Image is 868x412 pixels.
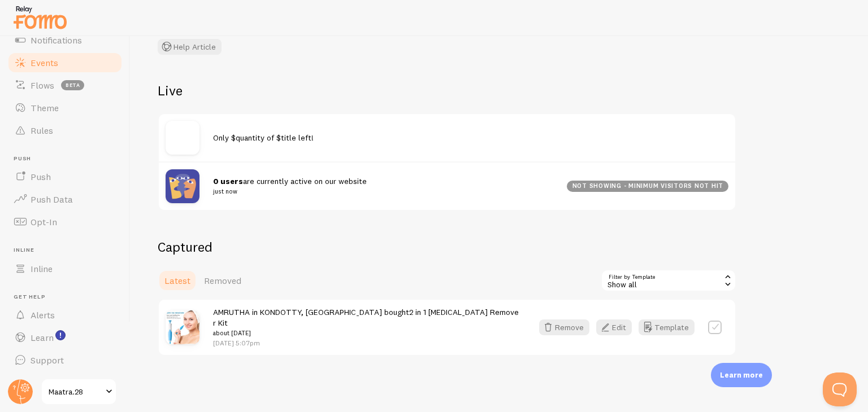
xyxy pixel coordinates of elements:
[158,269,197,292] a: Latest
[823,372,857,406] iframe: Help Scout Beacon - Open
[213,176,243,186] strong: 0 users
[601,269,736,292] div: Show all
[7,165,123,188] a: Push
[7,74,123,97] a: Flows beta
[31,125,53,136] span: Rules
[12,3,68,32] img: fomo-relay-logo-orange.svg
[639,319,695,335] button: Template
[166,169,199,203] img: pageviews.png
[7,326,123,349] a: Learn
[14,293,123,301] span: Get Help
[7,188,123,211] a: Push Data
[213,307,519,328] a: 2 in 1 [MEDICAL_DATA] Remover Kit
[158,39,222,55] button: Help Article
[7,51,123,74] a: Events
[197,269,248,292] a: Removed
[7,97,123,119] a: Theme
[567,181,728,192] div: not showing - minimum visitors not hit
[720,370,763,380] p: Learn more
[31,332,54,343] span: Learn
[7,211,123,233] a: Opt-In
[31,34,82,46] span: Notifications
[7,304,123,326] a: Alerts
[158,238,736,256] h2: Captured
[31,354,64,366] span: Support
[31,102,59,113] span: Theme
[14,155,123,163] span: Push
[213,338,519,348] p: [DATE] 5:07pm
[31,309,55,321] span: Alerts
[7,29,123,51] a: Notifications
[158,82,736,99] h2: Live
[14,247,123,254] span: Inline
[164,275,190,286] span: Latest
[31,171,51,182] span: Push
[539,319,589,335] button: Remove
[7,349,123,371] a: Support
[31,216,57,227] span: Opt-In
[31,194,73,205] span: Push Data
[55,330,66,340] svg: <p>Watch New Feature Tutorials!</p>
[41,378,117,405] a: Maatra.28
[213,133,314,143] span: Only $quantity of $title left!
[213,307,519,339] span: AMRUTHA in KONDOTTY, [GEOGRAPHIC_DATA] bought
[31,57,58,68] span: Events
[166,121,199,155] img: no_image.svg
[7,257,123,280] a: Inline
[49,385,102,398] span: Maatra.28
[31,263,53,274] span: Inline
[204,275,241,286] span: Removed
[213,328,519,338] small: about [DATE]
[711,363,772,387] div: Learn more
[61,80,84,90] span: beta
[213,186,553,196] small: just now
[7,119,123,142] a: Rules
[213,176,553,197] span: are currently active on our website
[31,80,54,91] span: Flows
[596,319,632,335] button: Edit
[596,319,639,335] a: Edit
[166,310,199,344] img: 6091528202_small.jpg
